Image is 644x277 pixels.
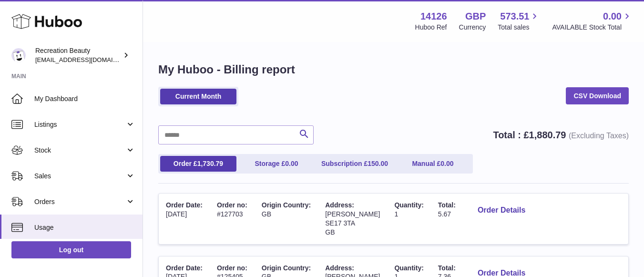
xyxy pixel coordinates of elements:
span: Total: [438,264,456,272]
strong: GBP [465,10,486,23]
span: 150.00 [368,160,388,167]
span: Origin Country: [262,201,311,209]
span: 0.00 [603,10,622,23]
a: Log out [11,241,131,258]
strong: 14126 [420,10,447,23]
td: [DATE] [159,194,210,244]
button: Order Details [470,201,533,220]
img: internalAdmin-14126@internal.huboo.com [11,48,26,62]
span: Address: [325,264,354,272]
a: 0.00 AVAILABLE Stock Total [552,10,633,32]
span: AVAILABLE Stock Total [552,23,633,32]
a: CSV Download [566,87,629,104]
span: 0.00 [285,160,298,167]
td: #127703 [210,194,255,244]
td: 1 [387,194,430,244]
span: (Excluding Taxes) [569,132,629,140]
span: 1,880.79 [529,130,566,140]
a: Storage £0.00 [238,156,315,172]
td: GB [255,194,318,244]
span: Address: [325,201,354,209]
span: Order no: [217,201,247,209]
span: [PERSON_NAME] [325,210,380,218]
span: 1,730.79 [197,160,224,167]
a: Order £1,730.79 [160,156,236,172]
span: Quantity: [394,264,423,272]
span: Origin Country: [262,264,311,272]
strong: Total : £ [493,130,629,140]
span: 0.00 [440,160,453,167]
span: 5.67 [438,210,451,218]
span: Order no: [217,264,247,272]
a: 573.51 Total sales [498,10,540,32]
div: Huboo Ref [415,23,447,32]
span: Order Date: [166,201,203,209]
span: 573.51 [500,10,529,23]
span: My Dashboard [34,94,135,103]
span: Orders [34,197,125,206]
span: GB [325,228,335,236]
h1: My Huboo - Billing report [158,62,629,77]
span: Usage [34,223,135,232]
span: SE17 3TA [325,219,355,227]
span: Stock [34,146,125,155]
div: Recreation Beauty [35,46,121,64]
span: Order Date: [166,264,203,272]
span: Total: [438,201,456,209]
span: Quantity: [394,201,423,209]
a: Current Month [160,89,236,104]
span: Sales [34,172,125,181]
a: Manual £0.00 [395,156,471,172]
span: Listings [34,120,125,129]
a: Subscription £150.00 [317,156,393,172]
span: [EMAIL_ADDRESS][DOMAIN_NAME] [35,56,140,63]
span: Total sales [498,23,540,32]
div: Currency [459,23,486,32]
